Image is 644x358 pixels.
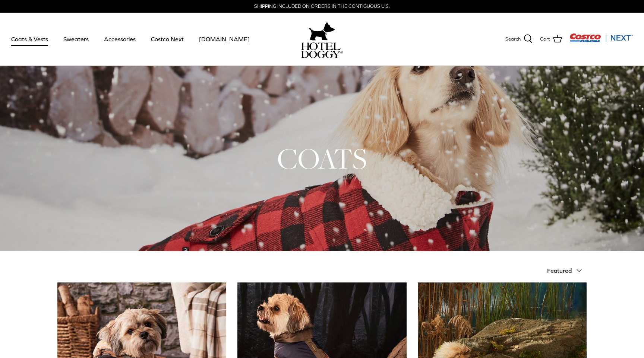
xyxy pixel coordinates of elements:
[192,26,256,52] a: [DOMAIN_NAME]
[540,35,550,43] span: Cart
[301,42,343,58] img: hoteldoggycom
[547,262,587,279] button: Featured
[4,26,55,52] a: Coats & Vests
[97,26,142,52] a: Accessories
[144,26,190,52] a: Costco Next
[540,34,562,44] a: Cart
[309,20,335,42] img: hoteldoggy.com
[547,267,572,274] span: Featured
[57,140,587,177] h1: COATS
[301,20,343,58] a: hoteldoggy.com hoteldoggycom
[569,38,633,44] a: Visit Costco Next
[505,34,533,44] a: Search
[57,26,95,52] a: Sweaters
[569,33,633,42] img: Costco Next
[505,35,521,43] span: Search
